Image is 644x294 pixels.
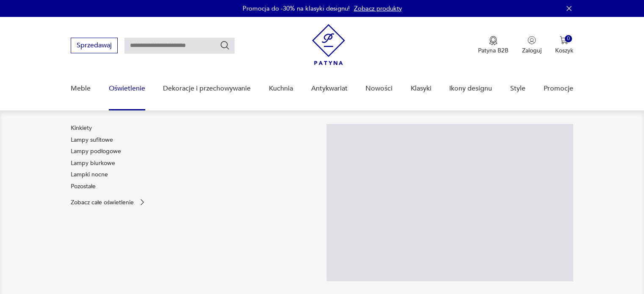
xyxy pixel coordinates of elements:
[478,36,509,55] a: Ikona medaluPatyna B2B
[411,72,431,105] a: Klasyki
[522,36,542,55] button: Zaloguj
[269,72,293,105] a: Kuchnia
[354,4,402,13] a: Zobacz produkty
[71,38,118,53] button: Sprzedawaj
[71,147,121,156] a: Lampy podłogowe
[528,36,536,44] img: Ikonka użytkownika
[544,72,573,105] a: Promocje
[560,36,568,44] img: Ikona koszyka
[478,36,509,55] button: Patyna B2B
[522,47,542,55] p: Zaloguj
[565,35,572,42] div: 0
[489,36,498,45] img: Ikona medalu
[163,72,251,105] a: Dekoracje i przechowywanie
[109,72,145,105] a: Oświetlenie
[71,170,108,179] a: Lampki nocne
[478,47,509,55] p: Patyna B2B
[71,200,134,205] p: Zobacz całe oświetlenie
[71,43,118,49] a: Sprzedawaj
[71,72,91,105] a: Meble
[71,136,113,144] a: Lampy sufitowe
[71,159,115,168] a: Lampy biurkowe
[311,72,348,105] a: Antykwariat
[71,124,92,132] a: Kinkiety
[365,72,392,105] a: Nowości
[71,182,96,191] a: Pozostałe
[449,72,492,105] a: Ikony designu
[71,198,146,206] a: Zobacz całe oświetlenie
[312,24,345,65] img: Patyna - sklep z meblami i dekoracjami vintage
[220,40,230,50] button: Szukaj
[243,4,350,13] p: Promocja do -30% na klasyki designu!
[555,47,573,55] p: Koszyk
[555,36,573,55] button: 0Koszyk
[510,72,525,105] a: Style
